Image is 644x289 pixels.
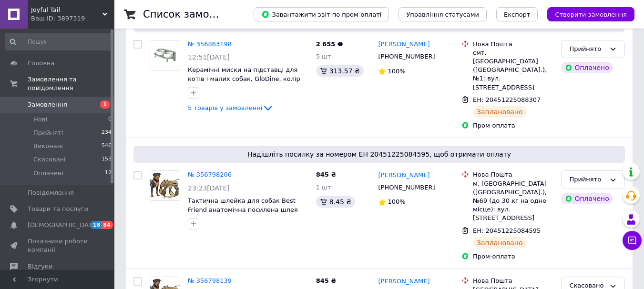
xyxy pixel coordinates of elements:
div: Оплачено [561,62,613,73]
div: Прийнято [569,175,605,185]
a: Фото товару [150,170,180,201]
span: 0 [108,115,112,124]
span: 2 655 ₴ [316,40,343,48]
a: Керамічні миски на підставці для котів і малих собак, GloDine, колір зелений [188,66,300,91]
span: 5 шт. [316,53,333,60]
span: 100% [388,198,406,205]
span: 5 товарів у замовленні [188,104,262,111]
span: Нові [33,115,47,124]
span: Завантажити звіт по пром-оплаті [261,10,381,19]
span: Управління статусами [406,11,479,18]
span: 845 ₴ [316,171,337,178]
span: 23:23[DATE] [188,184,230,192]
a: № 356798206 [188,171,232,178]
div: [PHONE_NUMBER] [377,50,437,63]
a: № 356798139 [188,277,232,284]
a: [PERSON_NAME] [378,171,430,180]
span: 12 [105,169,112,178]
div: Заплановано [473,237,527,249]
div: Пром-оплата [473,121,553,130]
span: Прийняті [33,129,63,137]
span: 153 [102,155,112,164]
span: Товари та послуги [28,205,88,213]
div: 8.45 ₴ [316,196,355,208]
span: 845 ₴ [316,277,337,284]
span: ЕН: 20451225084595 [473,227,541,234]
span: Надішліть посилку за номером ЕН 20451225084595, щоб отримати оплату [137,149,621,159]
a: Створити замовлення [538,10,634,18]
div: Ваш ID: 3897319 [31,14,114,23]
a: [PERSON_NAME] [378,277,430,286]
div: Пром-оплата [473,252,553,261]
span: Повідомлення [28,189,74,197]
div: м. [GEOGRAPHIC_DATA] ([GEOGRAPHIC_DATA].), №69 (до 30 кг на одне місце): вул. [STREET_ADDRESS] [473,179,553,223]
button: Створити замовлення [547,7,634,21]
span: 546 [102,142,112,150]
span: 18 [91,221,102,229]
span: Оплачені [33,169,63,178]
a: Тактична шлейка для собак Best Friend анатомічна посилена шлея хакі, коричневий [188,197,298,222]
img: Фото товару [150,40,180,70]
div: [PHONE_NUMBER] [377,181,437,194]
a: 5 товарів у замовленні [188,104,274,111]
span: 234 [102,129,112,137]
span: 1 [100,100,110,109]
button: Чат з покупцем [623,231,642,250]
a: № 356863198 [188,40,232,48]
button: Завантажити звіт по пром-оплаті [254,7,389,21]
span: 1 шт. [316,184,333,191]
div: Нова Пошта [473,277,553,285]
span: ЕН: 20451225088307 [473,96,541,103]
h1: Список замовлень [143,9,240,20]
span: Показники роботи компанії [28,237,88,254]
div: Нова Пошта [473,40,553,49]
div: 313.57 ₴ [316,65,364,77]
span: 84 [102,221,112,229]
button: Управління статусами [399,7,487,21]
span: Виконані [33,142,63,150]
img: Фото товару [150,171,180,200]
span: Створити замовлення [555,11,627,18]
div: смт. [GEOGRAPHIC_DATA] ([GEOGRAPHIC_DATA].), №1: вул. [STREET_ADDRESS] [473,49,553,92]
a: Фото товару [150,40,180,70]
span: 100% [388,68,406,75]
div: Заплановано [473,106,527,118]
div: Нова Пошта [473,170,553,179]
button: Експорт [496,7,538,21]
div: Прийнято [569,44,605,54]
span: Скасовані [33,155,66,164]
a: [PERSON_NAME] [378,40,430,49]
span: 12:51[DATE] [188,53,230,61]
span: Експорт [504,11,531,18]
span: Замовлення та повідомлення [28,75,114,92]
div: Оплачено [561,193,613,204]
input: Пошук [5,33,112,50]
span: Головна [28,59,54,68]
span: Joyful Tail [31,6,102,14]
span: Відгуки [28,262,52,271]
span: [DEMOGRAPHIC_DATA] [28,221,98,229]
span: Замовлення [28,100,67,109]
